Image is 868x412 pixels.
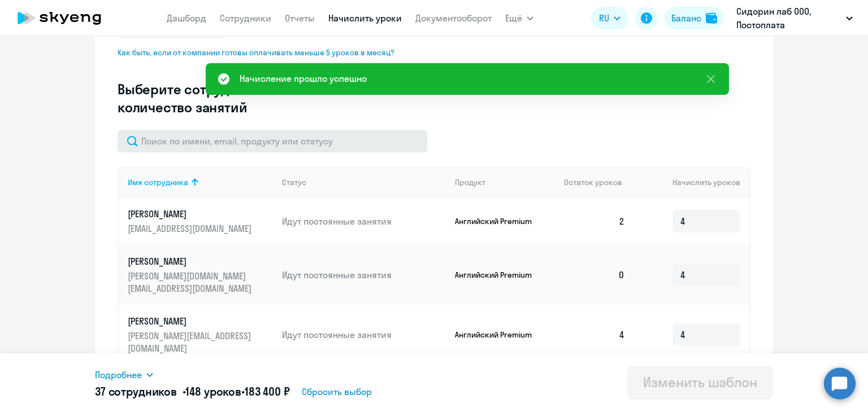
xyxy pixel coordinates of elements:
[167,12,206,24] a: Дашборд
[128,315,273,354] a: [PERSON_NAME][PERSON_NAME][EMAIL_ADDRESS][DOMAIN_NAME]
[128,315,254,327] p: [PERSON_NAME]
[591,7,628,29] button: RU
[455,330,540,340] p: Английский Premium
[634,167,749,198] th: Начислить уроков
[627,366,773,400] button: Изменить шаблон
[555,245,634,305] td: 0
[671,11,701,25] div: Баланс
[128,222,254,235] p: [EMAIL_ADDRESS][DOMAIN_NAME]
[128,177,188,187] div: Имя сотрудника
[128,330,254,354] p: [PERSON_NAME][EMAIL_ADDRESS][DOMAIN_NAME]
[128,255,254,268] p: [PERSON_NAME]
[282,269,446,281] p: Идут постоянные занятия
[706,12,717,24] img: balance
[599,11,609,25] span: RU
[118,80,403,116] h3: Выберите сотрудников и оптимальное количество занятий
[128,177,273,187] div: Имя сотрудника
[220,12,271,24] a: Сотрудники
[128,208,273,235] a: [PERSON_NAME][EMAIL_ADDRESS][DOMAIN_NAME]
[455,216,540,226] p: Английский Premium
[118,47,403,58] span: Как быть, если от компании готовы оплачивать меньше 5 уроков в месяц?
[95,368,142,382] span: Подробнее
[128,255,273,295] a: [PERSON_NAME][PERSON_NAME][DOMAIN_NAME][EMAIL_ADDRESS][DOMAIN_NAME]
[455,177,555,187] div: Продукт
[282,177,446,187] div: Статус
[282,177,306,187] div: Статус
[564,177,634,187] div: Остаток уроков
[731,5,858,32] button: Сидорин лаб ООО, Постоплата
[302,385,372,398] span: Сбросить выбор
[555,305,634,365] td: 4
[555,198,634,245] td: 2
[455,177,485,187] div: Продукт
[415,12,492,24] a: Документооборот
[643,373,757,391] div: Изменить шаблон
[128,208,254,220] p: [PERSON_NAME]
[328,12,402,24] a: Начислить уроки
[285,12,315,24] a: Отчеты
[505,7,533,29] button: Ещё
[505,11,522,25] span: Ещё
[95,384,289,400] h5: 37 сотрудников • •
[128,270,254,295] p: [PERSON_NAME][DOMAIN_NAME][EMAIL_ADDRESS][DOMAIN_NAME]
[564,177,622,187] span: Остаток уроков
[282,328,446,341] p: Идут постоянные занятия
[245,384,290,398] span: 183 400 ₽
[185,384,241,398] span: 148 уроков
[240,72,367,85] div: Начисление прошло успешно
[736,5,841,32] p: Сидорин лаб ООО, Постоплата
[455,270,540,280] p: Английский Premium
[665,7,724,29] button: Балансbalance
[282,215,446,227] p: Идут постоянные занятия
[118,130,427,152] input: Поиск по имени, email, продукту или статусу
